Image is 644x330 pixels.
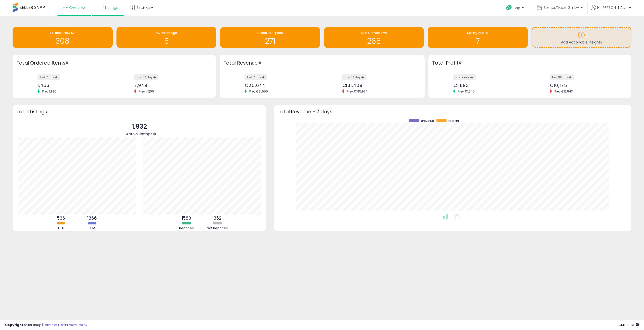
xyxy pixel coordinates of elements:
[65,61,69,65] div: Tooltip anchor
[324,27,424,48] a: Non Competitive 268
[453,83,526,88] div: €1,893
[247,89,270,93] span: Prev: €21,655
[430,37,525,45] h1: 7
[69,5,86,10] span: Overview
[105,5,118,10] span: Listings
[49,31,76,35] span: BB Price Below Min
[116,27,217,48] a: Inventory Age 5
[361,31,387,35] span: Non Competitive
[152,132,157,136] div: Tooltip anchor
[220,27,320,48] a: Needs to Reprice 271
[591,5,631,16] a: Hi [PERSON_NAME]
[37,74,60,80] label: last 7 days
[532,28,631,47] a: Add Actionable Insights
[126,131,152,136] span: Active Listings
[245,74,267,80] label: last 7 days
[421,119,434,123] span: previous
[455,89,477,93] span: Prev: €1,645
[182,215,191,221] b: 1580
[46,226,76,231] div: FBA
[428,27,528,48] a: Selling @ Max 7
[134,83,207,88] div: 7,949
[119,37,214,45] h1: 5
[156,31,177,35] span: Inventory Age
[172,226,202,231] div: Repriced
[453,74,476,80] label: last 7 days
[258,61,262,65] div: Tooltip anchor
[203,226,233,231] div: Not Repriced
[245,83,318,88] div: €25,644
[214,215,221,221] b: 352
[77,226,107,231] div: FBM
[87,215,97,221] b: 1366
[134,74,158,80] label: last 30 days
[543,5,579,10] span: SomosTrade GmbH
[342,83,416,88] div: €131,409
[223,60,421,67] h3: Total Revenue
[126,122,152,131] p: 1,932
[561,40,602,45] span: Add Actionable Insights
[552,89,575,93] span: Prev: €12,843
[506,5,512,11] i: Get Help
[502,1,529,16] a: Help
[550,83,623,88] div: €10,175
[13,27,113,48] a: BB Price Below Min 308
[277,110,628,114] h3: Total Revenue - 7 days
[40,89,59,93] span: Prev: 1,396
[344,89,370,93] span: Prev: €195,974
[257,31,283,35] span: Needs to Reprice
[327,37,422,45] h1: 268
[16,60,212,67] h3: Total Ordered Items
[458,61,462,65] div: Tooltip anchor
[448,119,459,123] span: current
[15,37,110,45] h1: 308
[432,60,628,67] h3: Total Profit
[513,6,520,10] span: Help
[597,5,627,10] span: Hi [PERSON_NAME]
[467,31,488,35] span: Selling @ Max
[342,74,367,80] label: last 30 days
[37,83,110,88] div: 1,463
[550,74,574,80] label: last 30 days
[57,215,65,221] b: 566
[16,110,262,114] h3: Total Listings
[223,37,318,45] h1: 271
[136,89,156,93] span: Prev: 11,200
